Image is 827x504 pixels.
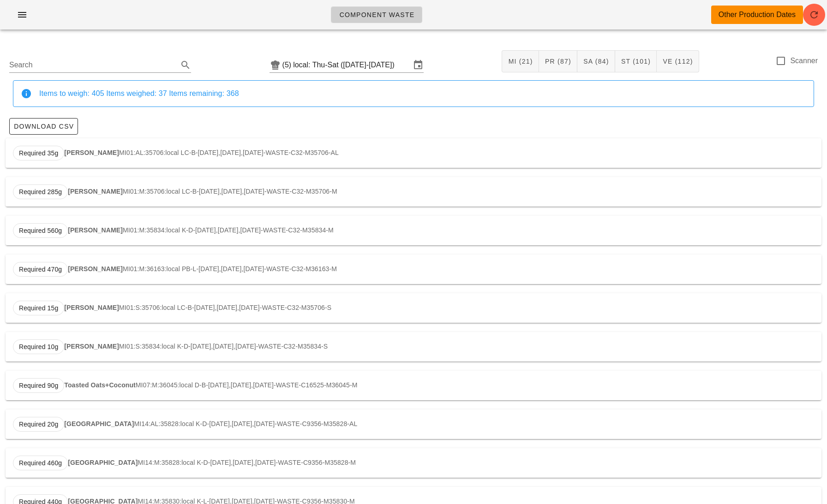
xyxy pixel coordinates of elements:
div: MI14:AL:35828:local K-D-[DATE],[DATE],[DATE]-WASTE-C9356-M35828-AL [6,409,821,439]
div: MI01:M:35706:local LC-B-[DATE],[DATE],[DATE]-WASTE-C32-M35706-M [6,177,821,207]
a: Component Waste [331,6,422,23]
strong: [PERSON_NAME] [68,226,123,234]
strong: [PERSON_NAME] [68,188,123,195]
strong: [PERSON_NAME] [64,343,119,350]
div: MI07:M:36045:local D-B-[DATE],[DATE],[DATE]-WASTE-C16525-M36045-M [6,371,821,400]
span: Required 90g [19,379,58,392]
div: Other Production Dates [719,9,796,20]
span: SA (84) [583,58,609,65]
span: PR (87) [545,58,571,65]
span: Required 20g [19,417,58,431]
span: Required 460g [19,456,62,470]
div: MI01:M:36163:local PB-L-[DATE],[DATE],[DATE]-WASTE-C32-M36163-M [6,255,821,284]
div: MI01:S:35706:local LC-B-[DATE],[DATE],[DATE]-WASTE-C32-M35706-S [6,293,821,323]
button: MI (21) [502,50,539,72]
strong: [PERSON_NAME] [64,304,119,311]
button: SA (84) [577,50,615,72]
strong: [PERSON_NAME] [68,265,123,273]
div: MI01:M:35834:local K-D-[DATE],[DATE],[DATE]-WASTE-C32-M35834-M [6,216,821,245]
span: Required 35g [19,146,58,160]
strong: [PERSON_NAME] [64,149,119,156]
strong: Toasted Oats+Coconut [64,381,136,389]
button: VE (112) [657,50,699,72]
span: Required 15g [19,301,58,315]
button: ST (101) [615,50,657,72]
div: Items to weigh: 405 Items weighed: 37 Items remaining: 368 [39,89,806,99]
span: Required 10g [19,340,58,354]
span: Component Waste [339,11,414,18]
div: MI01:AL:35706:local LC-B-[DATE],[DATE],[DATE]-WASTE-C32-M35706-AL [6,138,821,168]
div: (5) [282,60,294,70]
span: ST (101) [621,58,651,65]
div: MI14:M:35828:local K-D-[DATE],[DATE],[DATE]-WASTE-C9356-M35828-M [6,448,821,478]
strong: [GEOGRAPHIC_DATA] [68,459,138,466]
div: MI01:S:35834:local K-D-[DATE],[DATE],[DATE]-WASTE-C32-M35834-S [6,332,821,362]
strong: [GEOGRAPHIC_DATA] [64,420,134,427]
span: Required 285g [19,185,62,199]
span: VE (112) [662,58,693,65]
span: Required 470g [19,262,62,276]
button: Download CSV [9,118,78,135]
span: MI (21) [508,58,533,65]
button: PR (87) [539,50,577,72]
span: Required 560g [19,224,62,237]
label: Scanner [790,56,818,65]
span: Download CSV [13,123,74,130]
